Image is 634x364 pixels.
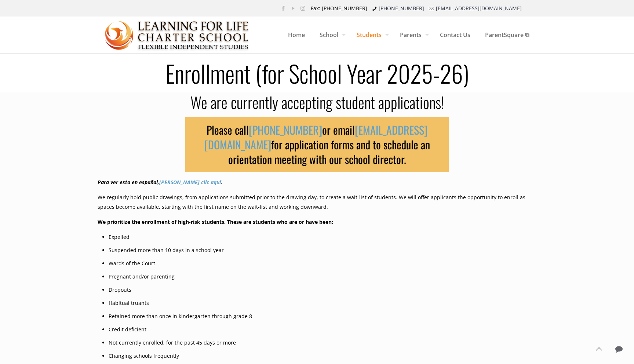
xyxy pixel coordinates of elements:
[109,232,536,242] li: Expelled
[349,24,393,46] span: Students
[109,351,536,361] li: Changing schools frequently
[436,5,522,12] a: [EMAIL_ADDRESS][DOMAIN_NAME]
[289,4,297,12] a: YouTube icon
[393,17,433,53] a: Parents
[393,24,433,46] span: Parents
[98,193,536,212] p: We regularly hold public drawings, from applications submitted prior to the drawing day, to creat...
[98,92,536,112] h2: We are currently accepting student applications!
[204,121,428,153] a: [EMAIL_ADDRESS][DOMAIN_NAME]
[109,338,536,347] li: Not currently enrolled, for the past 45 days or more
[591,341,606,357] a: Back to top icon
[428,5,435,12] i: mail
[349,17,393,53] a: Students
[159,179,221,186] a: [PERSON_NAME] clic aquí
[478,17,536,53] a: ParentSquare ⧉
[109,312,536,321] li: Retained more than once in kindergarten through grade 8
[109,259,536,268] li: Wards of the Court
[109,285,536,295] li: Dropouts
[98,218,333,225] b: We prioritize the enrollment of high-risk students. These are students who are or have been:
[279,4,287,12] a: Facebook icon
[299,4,307,12] a: Instagram icon
[105,17,249,53] a: Learning for Life Charter School
[109,325,536,334] li: Credit deficient
[312,24,349,46] span: School
[371,5,378,12] i: phone
[109,245,536,255] li: Suspended more than 10 days in a school year
[433,17,478,53] a: Contact Us
[185,117,449,172] h3: Please call or email for application forms and to schedule an orientation meeting with our school...
[379,5,424,12] a: [PHONE_NUMBER]
[105,17,249,54] img: Enrollment (for School Year 2025-26)
[109,272,536,281] li: Pregnant and/or parenting
[98,179,222,186] em: Para ver esto en español, .
[249,121,322,138] a: [PHONE_NUMBER]
[281,24,312,46] span: Home
[478,24,536,46] span: ParentSquare ⧉
[433,24,478,46] span: Contact Us
[93,61,541,85] h1: Enrollment (for School Year 2025-26)
[312,17,349,53] a: School
[281,17,312,53] a: Home
[109,298,536,308] li: Habitual truants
